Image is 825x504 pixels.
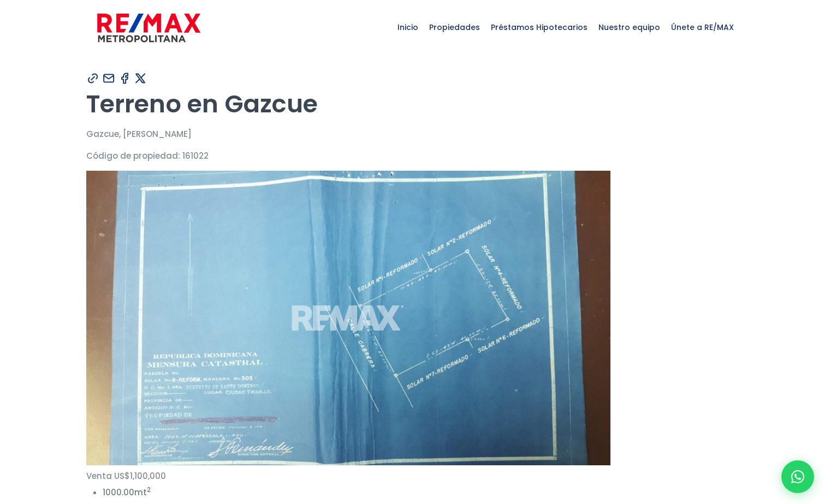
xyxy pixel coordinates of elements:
span: Código de propiedad: [86,150,180,161]
img: Compartir [86,71,100,85]
img: Compartir [102,71,116,85]
span: Venta [86,470,112,482]
img: remax-metropolitana-logo [97,11,200,44]
span: 161022 [182,150,209,161]
span: mt [103,487,151,498]
img: Compartir [118,71,132,85]
img: Terreno en Gazcue [86,171,610,465]
span: 1000.00 [103,487,134,498]
span: 1,100,000 [130,470,166,482]
span: US$ [114,470,166,482]
sup: 2 [147,485,151,494]
span: Préstamos Hipotecarios [485,11,593,44]
h1: Terreno en Gazcue [86,89,739,119]
span: Únete a RE/MAX [666,11,739,44]
p: Gazcue, [PERSON_NAME] [86,127,739,141]
span: Inicio [392,11,424,44]
img: Compartir [134,71,147,85]
span: Nuestro equipo [593,11,666,44]
span: Propiedades [424,11,485,44]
